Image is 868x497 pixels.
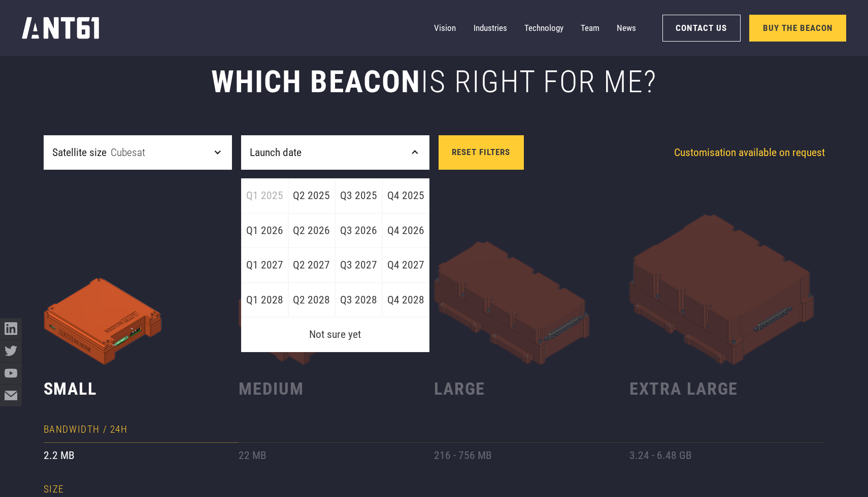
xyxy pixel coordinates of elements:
[636,144,825,161] div: Customisation available on request
[44,378,239,400] h3: Small
[288,248,336,283] a: Q2 2027
[288,178,336,213] a: Q2 2025
[617,17,636,39] a: News
[382,283,429,318] a: Q4 2028
[44,424,128,436] h4: Bandwidth / 24H
[44,447,239,464] div: 2.2 MB
[241,213,288,248] a: Q1 2026
[288,283,336,318] a: Q2 2028
[439,135,524,170] a: Reset filters
[52,144,107,161] div: Satellite size
[44,170,239,365] img: Ant61 Beacon Small
[22,14,99,43] a: home
[250,144,302,161] div: Launch date
[241,283,288,318] a: Q1 2028
[44,64,825,100] h2: which beacon
[382,213,429,248] a: Q4 2026
[421,64,657,100] span: is right for me?
[44,483,64,495] h4: Size
[581,17,599,39] a: Team
[241,317,430,352] a: Not sure yet
[44,135,232,170] div: Satellite sizeCubesat
[241,248,288,283] a: Q1 2027
[524,17,563,39] a: Technology
[335,248,382,283] a: Q3 2027
[749,15,846,42] a: Buy the Beacon
[335,213,382,248] a: Q3 2026
[44,135,430,170] form: Satellite size filter
[241,178,430,352] nav: Launch date
[335,283,382,318] a: Q3 2028
[241,135,430,170] div: Launch date
[111,144,145,161] div: Cubesat
[662,15,741,42] a: Contact Us
[288,213,336,248] a: Q2 2026
[382,178,429,213] a: Q4 2025
[434,17,456,39] a: Vision
[382,248,429,283] a: Q4 2027
[335,178,382,213] a: Q3 2025
[474,17,507,39] a: Industries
